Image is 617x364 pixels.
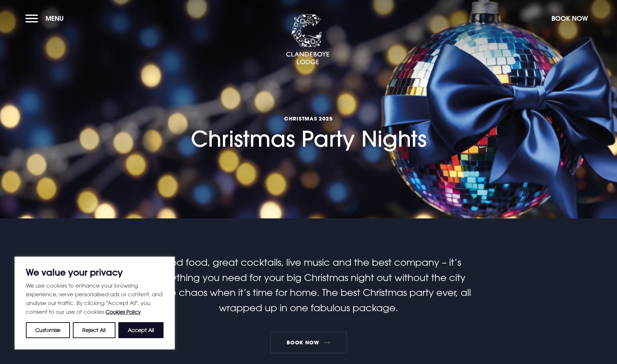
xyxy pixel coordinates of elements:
[191,115,427,122] span: Christmas 2025
[26,281,164,316] p: We use cookies to enhance your browsing experience, serve personalised ads or content, and analys...
[15,257,175,349] div: We value your privacy
[286,14,330,65] img: Clandeboye Lodge
[73,322,115,338] button: Reject All
[118,322,164,338] button: Accept All
[135,255,482,315] p: Good food, great cocktails, live music and the best company – it’s everything you need for your b...
[46,14,64,23] span: Menu
[25,11,67,26] button: Menu
[106,309,141,315] a: Cookies Policy
[548,11,592,26] button: Book Now
[26,268,164,277] p: We value your privacy
[26,322,70,338] button: Customise
[270,332,347,353] a: Book Now
[191,70,427,152] h1: Christmas Party Nights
